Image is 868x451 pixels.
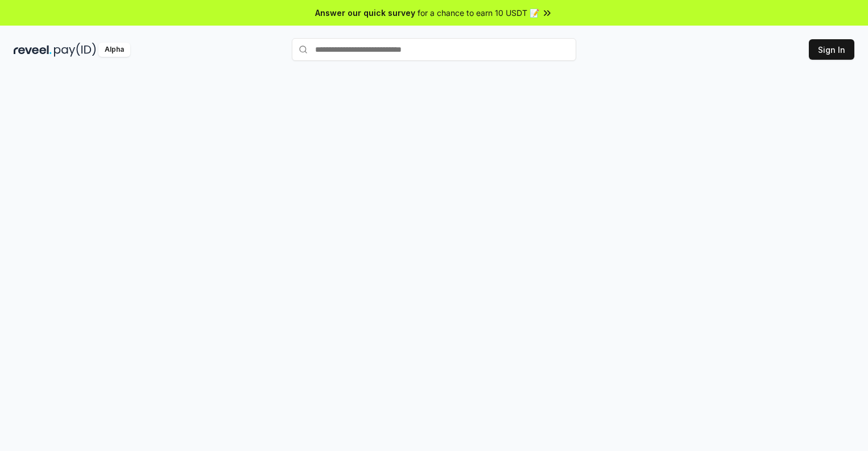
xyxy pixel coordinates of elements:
[809,39,854,60] button: Sign In
[14,43,52,57] img: reveel_dark
[418,7,539,19] span: for a chance to earn 10 USDT 📝
[54,43,96,57] img: pay_id
[315,7,415,19] span: Answer our quick survey
[98,43,130,57] div: Alpha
